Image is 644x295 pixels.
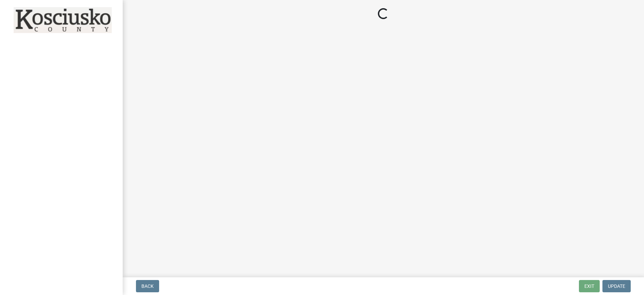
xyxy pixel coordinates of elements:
button: Update [602,280,631,292]
button: Back [136,280,159,292]
span: Update [608,283,625,289]
img: Kosciusko County, Indiana [14,7,112,33]
button: Exit [579,280,600,292]
span: Back [141,283,154,289]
